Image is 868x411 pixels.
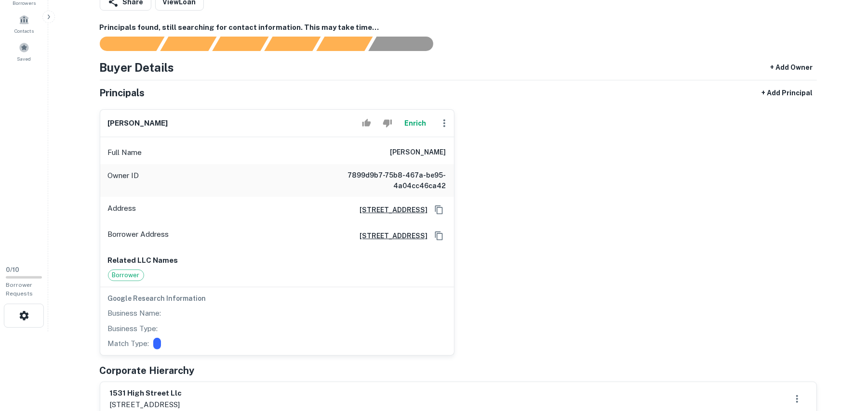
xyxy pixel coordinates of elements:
p: Business Type: [108,323,158,334]
h6: Principals found, still searching for contact information. This may take time... [100,22,817,33]
div: Documents found, AI parsing details... [212,37,268,51]
div: Principals found, still searching for contact information. This may take time... [316,37,373,51]
a: Contacts [3,11,45,37]
p: Full Name [108,147,142,158]
span: Borrower [108,270,144,280]
p: Business Name: [108,308,161,319]
button: Reject [379,114,396,133]
button: Enrich [400,114,431,133]
button: + Add Owner [767,59,817,76]
a: [STREET_ADDRESS] [352,205,428,215]
h6: [PERSON_NAME] [108,118,168,129]
span: 0 / 10 [6,266,19,273]
h6: 7899d9b7-75b8-467a-be95-4a04cc46ca42 [331,170,446,191]
h6: [PERSON_NAME] [390,147,446,158]
p: Borrower Address [108,229,169,243]
a: Saved [3,39,45,64]
p: Related LLC Names [108,255,446,266]
p: Owner ID [108,170,139,191]
button: Copy Address [432,229,446,243]
span: Borrower Requests [6,282,33,297]
button: Copy Address [432,203,446,217]
h5: Corporate Hierarchy [100,363,195,378]
p: [STREET_ADDRESS] [110,399,182,411]
div: Principals found, AI now looking for contact information... [264,37,320,51]
span: Contacts [14,27,34,35]
button: Accept [358,114,375,133]
p: Match Type: [108,338,149,349]
button: + Add Principal [758,84,817,102]
iframe: Chat Widget [820,334,868,380]
h6: Google Research Information [108,293,446,304]
p: Address [108,203,136,217]
div: Your request is received and processing... [160,37,216,51]
h4: Buyer Details [100,59,174,76]
h6: 1531 high street llc [110,388,182,399]
span: Saved [17,55,31,63]
div: AI fulfillment process complete. [369,37,445,51]
div: Sending borrower request to AI... [88,37,160,51]
h5: Principals [100,86,145,100]
a: [STREET_ADDRESS] [352,231,428,241]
